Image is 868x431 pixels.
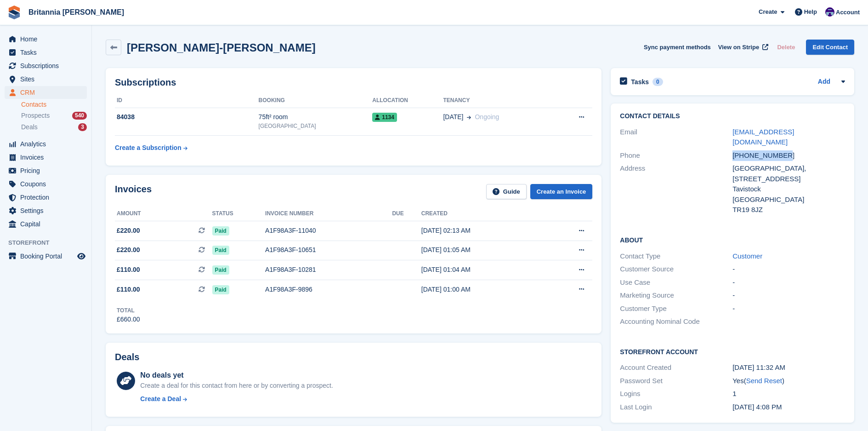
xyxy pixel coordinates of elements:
[20,33,75,46] span: Home
[5,33,87,46] a: menu
[212,207,266,221] th: Status
[212,226,229,236] span: Paid
[732,128,794,146] a: [EMAIL_ADDRESS][DOMAIN_NAME]
[744,377,784,385] span: ( )
[620,376,732,386] div: Password Set
[20,250,75,263] span: Booking Portal
[212,285,229,294] span: Paid
[20,46,75,59] span: Tasks
[115,207,212,221] th: Amount
[773,40,799,55] button: Delete
[72,112,87,120] div: 540
[127,41,316,54] h2: [PERSON_NAME]-[PERSON_NAME]
[620,277,732,288] div: Use Case
[265,226,392,236] div: A1F98A3F-11040
[140,394,181,404] div: Create a Deal
[620,113,845,120] h2: Contact Details
[818,77,830,87] a: Add
[421,265,545,275] div: [DATE] 01:04 AM
[212,265,229,275] span: Paid
[759,7,777,17] span: Create
[825,7,834,17] img: Cameron Ballard
[5,73,87,86] a: menu
[5,138,87,150] a: menu
[620,316,732,327] div: Accounting Nominal Code
[732,150,845,161] div: [PHONE_NUMBER]
[78,123,87,131] div: 3
[5,164,87,177] a: menu
[475,113,499,121] span: Ongoing
[620,290,732,301] div: Marketing Source
[117,315,140,324] div: £660.00
[5,46,87,59] a: menu
[5,151,87,164] a: menu
[732,290,845,301] div: -
[8,238,91,247] span: Storefront
[620,163,732,215] div: Address
[530,184,593,199] a: Create an Invoice
[620,150,732,161] div: Phone
[20,191,75,204] span: Protection
[806,40,854,55] a: Edit Contact
[265,207,392,221] th: Invoice number
[5,86,87,99] a: menu
[421,285,545,294] div: [DATE] 01:00 AM
[620,389,732,399] div: Logins
[20,164,75,177] span: Pricing
[486,184,527,199] a: Guide
[732,252,762,260] a: Customer
[620,251,732,262] div: Contact Type
[20,86,75,99] span: CRM
[718,43,759,52] span: View on Stripe
[140,394,333,404] a: Create a Deal
[20,178,75,190] span: Coupons
[21,100,87,109] a: Contacts
[115,143,182,153] div: Create a Subscription
[117,226,140,236] span: £220.00
[259,122,373,130] div: [GEOGRAPHIC_DATA]
[21,111,50,120] span: Prospects
[117,285,140,294] span: £110.00
[5,250,87,263] a: menu
[259,112,373,122] div: 75ft² room
[804,7,817,17] span: Help
[372,93,443,108] th: Allocation
[21,122,87,132] a: Deals 3
[265,285,392,294] div: A1F98A3F-9896
[21,123,38,132] span: Deals
[259,93,373,108] th: Booking
[836,8,860,17] span: Account
[20,73,75,86] span: Sites
[21,111,87,121] a: Prospects 540
[732,163,845,184] div: [GEOGRAPHIC_DATA], [STREET_ADDRESS]
[117,265,140,275] span: £110.00
[115,352,139,362] h2: Deals
[140,381,333,391] div: Create a deal for this contact from here or by converting a prospect.
[620,127,732,148] div: Email
[732,362,845,373] div: [DATE] 11:32 AM
[631,78,649,86] h2: Tasks
[732,376,845,386] div: Yes
[20,218,75,230] span: Capital
[421,226,545,236] div: [DATE] 02:13 AM
[620,235,845,244] h2: About
[620,362,732,373] div: Account Created
[140,370,333,381] div: No deals yet
[212,246,229,255] span: Paid
[715,40,770,55] a: View on Stripe
[652,78,663,86] div: 0
[732,184,845,195] div: Tavistock
[115,93,259,108] th: ID
[732,304,845,314] div: -
[746,377,782,385] a: Send Reset
[732,277,845,288] div: -
[5,218,87,230] a: menu
[644,40,711,55] button: Sync payment methods
[117,245,140,255] span: £220.00
[5,178,87,190] a: menu
[732,195,845,205] div: [GEOGRAPHIC_DATA]
[115,77,592,88] h2: Subscriptions
[443,93,554,108] th: Tenancy
[5,59,87,72] a: menu
[392,207,421,221] th: Due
